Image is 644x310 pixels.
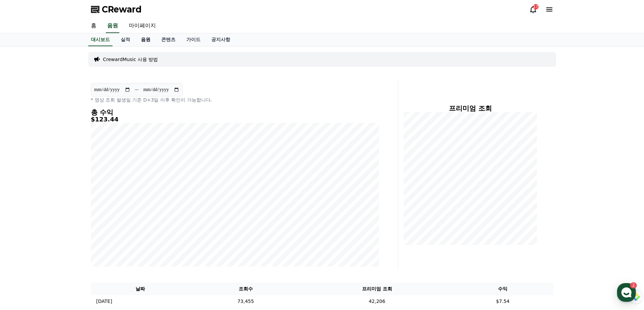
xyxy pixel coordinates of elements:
[45,214,87,231] a: 2대화
[91,96,379,103] p: * 영상 조회 발생일 기준 D+3일 이후 확인이 가능합니다.
[2,214,45,231] a: 홈
[91,116,379,123] h5: $123.44
[91,283,190,295] th: 날짜
[136,33,156,46] a: 음원
[21,224,25,229] span: 홈
[115,33,136,46] a: 실적
[103,56,158,63] a: CrewardMusic 사용 방법
[181,33,206,46] a: 가이드
[106,19,119,33] a: 음원
[533,4,539,9] div: 17
[86,19,102,33] a: 홈
[190,295,302,308] td: 73,455
[529,5,537,13] a: 17
[87,214,130,231] a: 설정
[102,4,142,15] span: CReward
[206,33,236,46] a: 공지사항
[104,224,113,229] span: 설정
[96,298,112,305] p: [DATE]
[404,105,537,112] h4: 프리미엄 조회
[135,86,139,94] p: ~
[452,283,553,295] th: 수익
[62,224,70,230] span: 대화
[88,33,113,46] a: 대시보드
[123,19,161,33] a: 마이페이지
[91,4,142,15] a: CReward
[156,33,181,46] a: 콘텐츠
[190,283,302,295] th: 조회수
[302,283,452,295] th: 프리미엄 조회
[452,295,553,308] td: $7.54
[91,109,379,116] h4: 총 수익
[302,295,452,308] td: 42,206
[69,214,71,219] span: 2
